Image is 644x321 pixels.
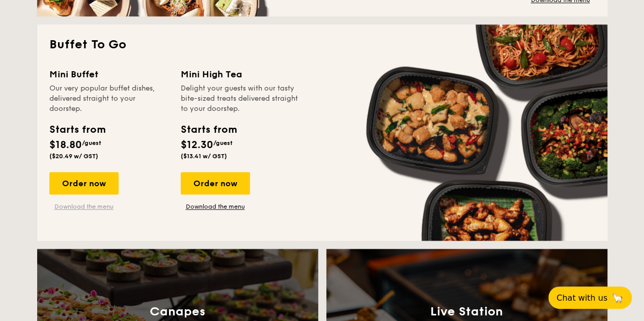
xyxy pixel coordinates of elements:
[556,293,607,303] span: Chat with us
[49,139,82,151] span: $18.80
[181,122,236,137] div: Starts from
[548,286,632,309] button: Chat with us🦙
[49,202,119,211] a: Download the menu
[181,153,227,160] span: ($13.41 w/ GST)
[49,83,169,114] div: Our very popular buffet dishes, delivered straight to your doorstep.
[49,122,105,137] div: Starts from
[430,304,503,318] h3: Live Station
[49,172,119,194] div: Order now
[181,202,250,211] a: Download the menu
[213,139,233,147] span: /guest
[181,83,300,114] div: Delight your guests with our tasty bite-sized treats delivered straight to your doorstep.
[150,304,205,318] h3: Canapes
[181,139,213,151] span: $12.30
[181,67,300,81] div: Mini High Tea
[49,37,595,53] h2: Buffet To Go
[181,172,250,194] div: Order now
[49,153,98,160] span: ($20.49 w/ GST)
[49,67,169,81] div: Mini Buffet
[611,292,624,304] span: 🦙
[82,139,101,147] span: /guest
